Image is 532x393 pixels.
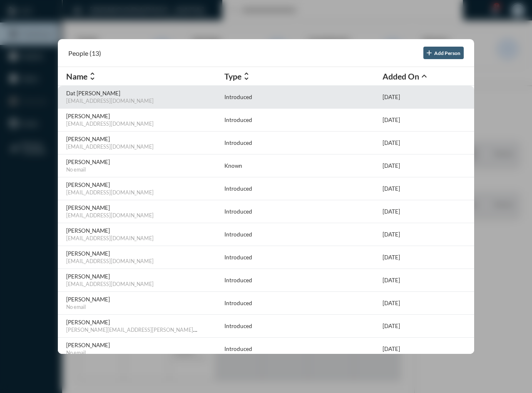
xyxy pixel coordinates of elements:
p: Introduced [224,208,252,215]
p: Introduced [224,254,252,261]
p: Dat [PERSON_NAME] [66,90,220,97]
span: [EMAIL_ADDRESS][DOMAIN_NAME] [66,212,154,219]
mat-icon: unfold_more [241,71,251,81]
p: [PERSON_NAME] [66,182,220,188]
p: [DATE] [383,254,400,261]
p: Introduced [224,346,252,352]
p: [PERSON_NAME] [66,227,220,234]
span: No email [66,304,86,310]
p: Introduced [224,139,252,146]
p: Introduced [224,94,252,100]
span: [EMAIL_ADDRESS][DOMAIN_NAME] [66,98,154,104]
p: [DATE] [383,185,400,192]
span: No email [66,350,86,356]
p: [DATE] [383,117,400,123]
p: Known [224,162,242,169]
span: No email [66,167,86,173]
p: [DATE] [383,346,400,352]
p: [DATE] [383,94,400,100]
p: [DATE] [383,231,400,238]
p: [PERSON_NAME] [66,136,220,142]
span: [EMAIL_ADDRESS][DOMAIN_NAME] [66,258,154,264]
span: [EMAIL_ADDRESS][DOMAIN_NAME] [66,189,154,196]
p: [PERSON_NAME] [66,273,220,280]
h2: Type [224,72,241,81]
h2: Name [66,72,87,81]
p: [PERSON_NAME] [66,250,220,257]
mat-icon: expand_less [419,71,429,81]
h2: Added On [383,72,419,81]
p: [PERSON_NAME] [66,296,220,303]
p: Introduced [224,185,252,192]
span: [EMAIL_ADDRESS][DOMAIN_NAME] [66,121,154,127]
p: Introduced [224,231,252,238]
p: [DATE] [383,277,400,284]
p: [DATE] [383,162,400,169]
p: [PERSON_NAME] [66,319,220,326]
p: [DATE] [383,208,400,215]
p: [PERSON_NAME] [66,159,220,165]
mat-icon: add [425,49,433,57]
span: [EMAIL_ADDRESS][DOMAIN_NAME] [66,144,154,150]
span: [PERSON_NAME][EMAIL_ADDRESS][PERSON_NAME][DOMAIN_NAME] [66,326,197,340]
p: Introduced [224,117,252,123]
p: [DATE] [383,323,400,329]
p: [PERSON_NAME] [66,204,220,211]
span: [EMAIL_ADDRESS][DOMAIN_NAME] [66,235,154,241]
p: Introduced [224,277,252,284]
mat-icon: unfold_more [87,71,97,81]
p: Introduced [224,300,252,306]
p: [PERSON_NAME] [66,342,220,348]
p: [DATE] [383,139,400,146]
span: [EMAIL_ADDRESS][DOMAIN_NAME] [66,281,154,287]
button: Add Person [423,47,464,59]
h2: People (13) [68,49,101,57]
p: Introduced [224,323,252,329]
p: [PERSON_NAME] [66,113,220,119]
p: [DATE] [383,300,400,306]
